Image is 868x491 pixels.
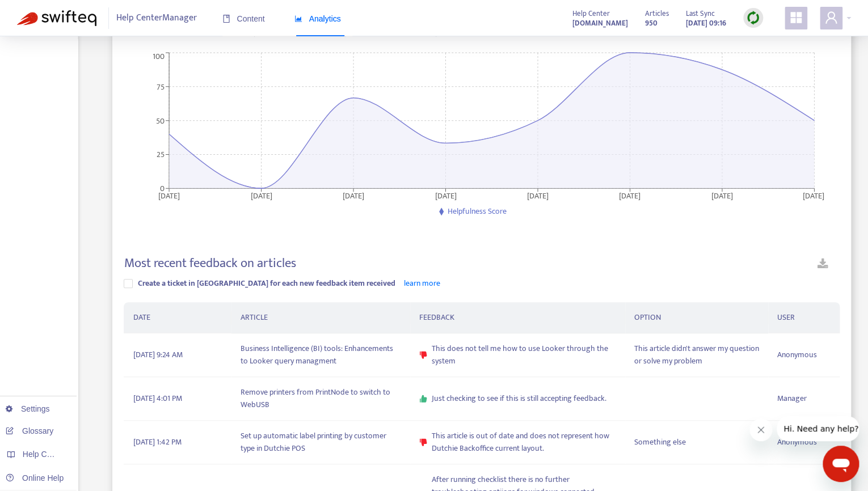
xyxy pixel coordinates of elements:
tspan: [DATE] [158,189,180,202]
span: 50% [163,16,189,37]
a: [DOMAIN_NAME] [572,16,628,29]
span: area-chart [294,15,302,23]
span: like [419,395,427,403]
tspan: [DATE] [435,189,457,202]
span: Help Centers [23,450,69,459]
span: [DATE] 4:01 PM [133,392,182,405]
iframe: Button to launch messaging window [823,446,859,482]
iframe: Close message [749,418,772,441]
span: Help Center [572,7,610,20]
th: OPTION [625,302,768,333]
tspan: 25 [157,148,165,161]
strong: 950 [645,17,658,29]
span: Articles [645,7,669,20]
strong: [DOMAIN_NAME] [572,17,628,29]
span: Last Sync [686,7,715,20]
tspan: [DATE] [711,189,733,202]
tspan: [DATE] [527,189,549,202]
a: Settings [6,404,50,413]
tspan: 75 [157,80,165,93]
span: Helpfulness Score [448,205,507,218]
span: 17 [359,16,372,37]
tspan: 50 [156,114,165,127]
span: Just checking to see if this is still accepting feedback. [432,392,606,405]
span: [DATE] 9:24 AM [133,349,182,361]
td: Set up automatic label printing by customer type in Dutchie POS [231,421,410,464]
span: user [824,11,838,24]
span: dislike [419,438,427,446]
img: sync.dc5367851b00ba804db3.png [746,11,760,25]
th: FEEDBACK [410,302,625,333]
th: ARTICLE [231,302,410,333]
span: Anonymous [777,436,817,448]
span: Anonymous [777,349,817,361]
tspan: [DATE] [803,189,824,202]
a: Glossary [6,426,53,435]
tspan: [DATE] [343,189,364,202]
span: This article didn't answer my question or solve my problem [634,342,759,367]
span: Manager [777,392,807,405]
span: This article is out of date and does not represent how Dutchie Backoffice current layout. [432,430,616,455]
span: Something else [634,436,686,448]
tspan: [DATE] [620,189,641,202]
span: 34 [450,16,464,37]
tspan: [DATE] [251,189,272,202]
span: dislike [419,351,427,359]
tspan: 0 [160,181,165,194]
span: [DATE] 1:42 PM [133,436,181,448]
span: book [222,15,230,23]
iframe: Message from company [777,416,859,441]
td: Business Intelligence (BI) tools: Enhancements to Looker query managment [231,333,410,377]
strong: [DATE] 09:16 [686,17,726,29]
span: Analytics [294,14,341,23]
h4: Most recent feedback on articles [124,256,296,271]
th: USER [768,302,840,333]
img: Swifteq [17,10,96,26]
td: Remove printers from PrintNode to switch to WebUSB [231,377,410,421]
a: learn more [403,277,440,290]
span: appstore [789,11,803,24]
th: DATE [124,302,231,333]
tspan: 100 [153,49,165,62]
span: Content [222,14,265,23]
span: Help Center Manager [116,7,197,29]
span: This does not tell me how to use Looker through the system [432,342,616,367]
a: Online Help [6,473,64,482]
span: Create a ticket in [GEOGRAPHIC_DATA] for each new feedback item received [137,277,395,290]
